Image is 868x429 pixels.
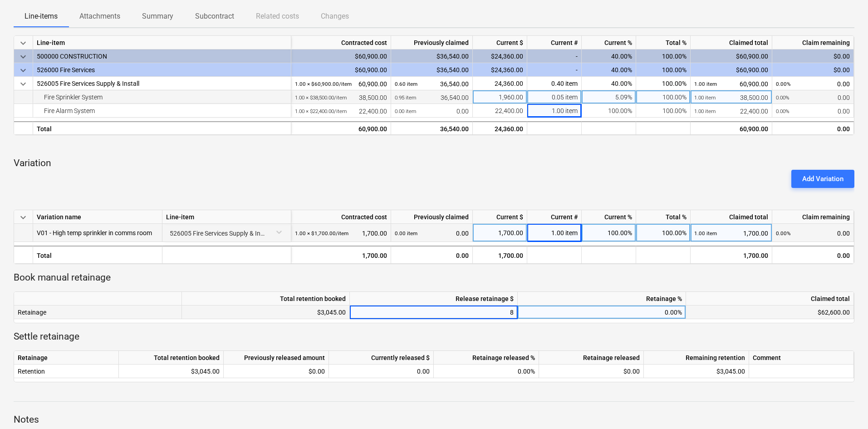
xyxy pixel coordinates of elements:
[119,365,224,378] div: $3,045.00
[776,230,791,237] small: 0.00%
[434,365,539,378] div: 0.00%
[14,330,854,343] p: Settle retainage
[691,121,772,135] div: 60,900.00
[18,65,29,76] span: keyboard_arrow_down
[37,90,287,104] div: Fire Sprinkler System
[33,246,162,264] div: Total
[291,49,391,63] div: $60,900.00
[539,351,644,365] div: Retainage released
[37,49,287,63] div: 500000 CONSTRUCTION
[395,94,416,101] small: 0.95 item
[295,94,347,101] small: 1.00 × $38,500.00 / item
[636,210,691,224] div: Total %
[79,11,120,22] p: Attachments
[686,306,854,319] div: $62,600.00
[18,79,29,89] span: keyboard_arrow_down
[772,36,854,49] div: Claim remaining
[644,351,749,365] div: Remaining retention
[772,210,854,224] div: Claim remaining
[18,212,29,223] span: keyboard_arrow_down
[37,77,287,90] div: 526005 Fire Services Supply & Install
[686,292,854,306] div: Claimed total
[582,77,636,90] div: 40.00%
[694,94,716,101] small: 1.00 item
[391,36,473,49] div: Previously claimed
[527,104,582,118] div: 1.00 item
[749,351,854,365] div: Comment
[636,90,691,104] div: 100.00%
[142,11,173,22] p: Summary
[391,63,473,77] div: $36,540.00
[25,11,58,22] p: Line-items
[518,292,686,306] div: Retainage %
[291,210,391,224] div: Contracted cost
[772,49,854,63] div: $0.00
[776,122,850,136] div: 0.00
[527,90,582,104] div: 0.05 item
[527,63,582,77] div: -
[644,365,749,378] div: $3,045.00
[694,81,717,87] small: 1.00 item
[691,210,772,224] div: Claimed total
[691,49,772,63] div: $60,900.00
[582,224,636,242] div: 100.00%
[582,36,636,49] div: Current %
[802,173,843,185] div: Add Variation
[694,104,768,118] div: 22,400.00
[295,90,387,104] div: 38,500.00
[119,351,224,365] div: Total retention booked
[395,108,416,114] small: 0.00 item
[14,306,182,319] div: Retainage
[391,49,473,63] div: $36,540.00
[582,63,636,77] div: 40.00%
[329,351,434,365] div: Currently released $
[295,122,387,136] div: 60,900.00
[395,230,417,237] small: 0.00 item
[195,11,234,22] p: Subcontract
[295,104,387,118] div: 22,400.00
[37,224,152,242] div: V01 - High temp sprinkler in comms room
[473,121,527,135] div: 24,360.00
[14,157,854,170] p: Variation
[473,63,527,77] div: $24,360.00
[776,90,850,104] div: 0.00
[473,104,527,118] div: 22,400.00
[527,224,582,242] div: 1.00 item
[776,108,790,114] small: 0.00%
[14,414,854,426] p: Notes
[473,77,527,90] div: 24,360.00
[691,246,772,264] div: 1,700.00
[776,224,850,242] div: 0.00
[291,246,391,264] div: 1,700.00
[636,104,691,118] div: 100.00%
[691,63,772,77] div: $60,900.00
[291,36,391,49] div: Contracted cost
[473,246,527,264] div: 1,700.00
[776,81,791,87] small: 0.00%
[395,77,469,91] div: 36,540.00
[582,90,636,104] div: 5.09%
[14,351,119,365] div: Retainage
[37,104,287,118] div: Fire Alarm System
[33,210,162,224] div: Variation name
[636,63,691,77] div: 100.00%
[395,122,469,136] div: 36,540.00
[14,271,854,284] p: Book manual retainage
[636,224,691,242] div: 100.00%
[18,51,29,62] span: keyboard_arrow_down
[776,77,850,91] div: 0.00
[772,246,854,264] div: 0.00
[291,63,391,77] div: $60,900.00
[823,385,868,429] iframe: Chat Widget
[527,77,582,90] div: 0.40 item
[224,365,329,378] div: $0.00
[295,81,352,87] small: 1.00 × $60,900.00 / item
[395,224,469,242] div: 0.00
[33,36,291,49] div: Line-item
[636,49,691,63] div: 100.00%
[694,90,768,104] div: 38,500.00
[582,49,636,63] div: 40.00%
[182,292,350,306] div: Total retention booked
[162,210,291,224] div: Line-item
